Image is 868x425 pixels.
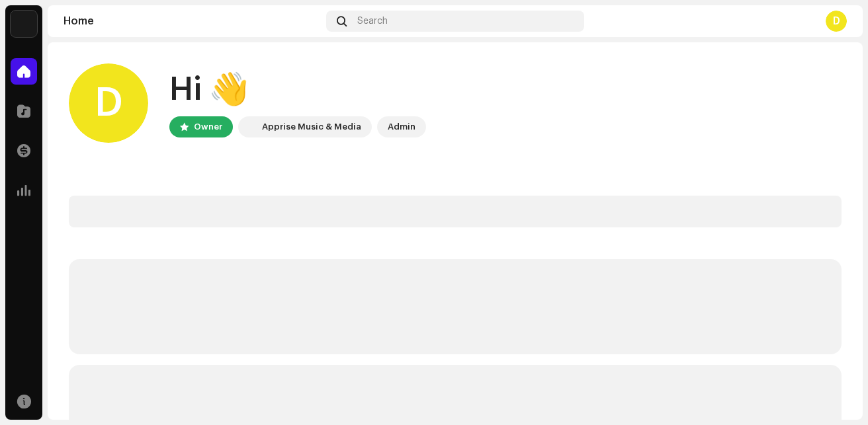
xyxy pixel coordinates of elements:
[826,11,847,32] div: D
[194,119,222,135] div: Owner
[169,69,426,111] div: Hi 👋
[388,119,415,135] div: Admin
[241,119,257,135] img: 1c16f3de-5afb-4452-805d-3f3454e20b1b
[357,16,388,26] span: Search
[69,63,148,143] div: D
[262,119,361,135] div: Apprise Music & Media
[11,11,37,37] img: 1c16f3de-5afb-4452-805d-3f3454e20b1b
[64,16,321,26] div: Home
